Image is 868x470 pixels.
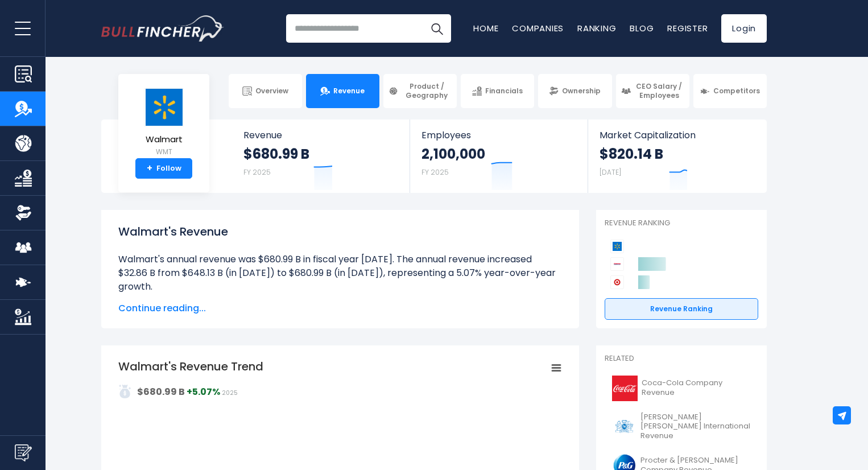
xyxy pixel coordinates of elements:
[630,22,654,34] a: Blog
[118,223,562,240] h1: Walmart's Revenue
[600,130,754,141] span: Market Capitalization
[137,385,185,398] strong: $680.99 B
[713,86,760,96] span: Competitors
[610,240,624,253] img: Walmart competitors logo
[605,218,758,228] p: Revenue Ranking
[616,74,689,108] a: CEO Salary / Employees
[101,15,224,42] img: Bullfincher logo
[721,14,767,43] a: Login
[611,376,638,401] img: KO logo
[410,119,587,193] a: Employees 2,100,000 FY 2025
[421,145,485,163] strong: 2,100,000
[255,86,288,96] span: Overview
[605,354,758,364] p: Related
[588,119,766,193] a: Market Capitalization $820.14 B [DATE]
[693,74,767,108] a: Competitors
[229,74,302,108] a: Overview
[605,298,758,320] a: Revenue Ranking
[118,253,562,294] li: Walmart's annual revenue was $680.99 B in fiscal year [DATE]. The annual revenue increased $32.86...
[232,119,410,193] a: Revenue $680.99 B FY 2025
[634,82,684,100] span: CEO Salary / Employees
[118,385,132,398] img: addasd
[15,204,32,221] img: Ownership
[333,86,365,96] span: Revenue
[187,385,220,398] strong: +5.07%
[306,74,379,108] a: Revenue
[243,130,399,141] span: Revenue
[461,74,534,108] a: Financials
[118,302,562,315] span: Continue reading...
[101,15,224,42] a: Go to homepage
[600,145,663,163] strong: $820.14 B
[402,82,452,100] span: Product / Geography
[562,86,601,96] span: Ownership
[667,22,708,34] a: Register
[538,74,611,108] a: Ownership
[421,167,449,177] small: FY 2025
[421,130,576,141] span: Employees
[577,22,616,34] a: Ranking
[135,158,192,179] a: +Follow
[147,163,152,174] strong: +
[243,145,309,163] strong: $680.99 B
[512,22,564,34] a: Companies
[144,147,184,157] small: WMT
[605,410,758,444] a: [PERSON_NAME] [PERSON_NAME] International Revenue
[611,414,637,439] img: PM logo
[118,358,263,374] tspan: Walmart's Revenue Trend
[610,275,624,289] img: Target Corporation competitors logo
[485,86,523,96] span: Financials
[222,389,238,397] span: 2025
[610,257,624,271] img: Costco Wholesale Corporation competitors logo
[605,373,758,404] a: Coca-Cola Company Revenue
[473,22,498,34] a: Home
[243,167,271,177] small: FY 2025
[423,14,451,43] button: Search
[144,135,184,145] span: Walmart
[600,167,621,177] small: [DATE]
[383,74,457,108] a: Product / Geography
[143,88,184,159] a: Walmart WMT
